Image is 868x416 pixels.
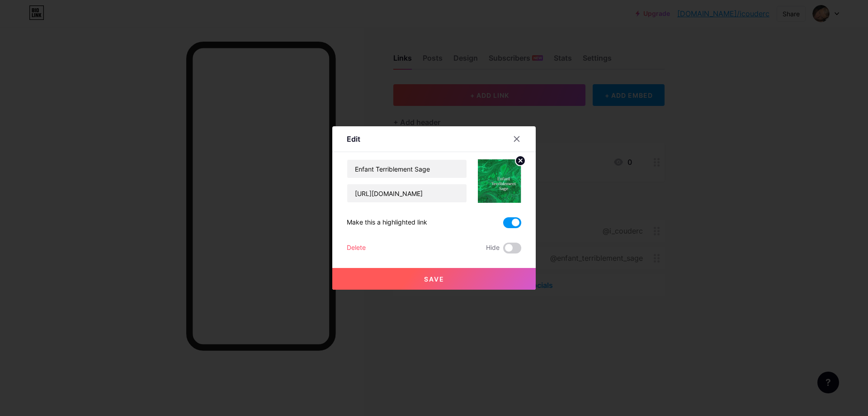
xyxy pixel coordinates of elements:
div: Make this a highlighted link [347,217,427,228]
div: Delete [347,243,366,253]
div: Edit [347,134,360,144]
input: URL [347,184,467,202]
span: Save [424,275,444,283]
img: link_thumbnail [478,159,521,203]
button: Save [332,268,536,290]
span: Hide [486,243,500,253]
input: Title [347,160,467,178]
